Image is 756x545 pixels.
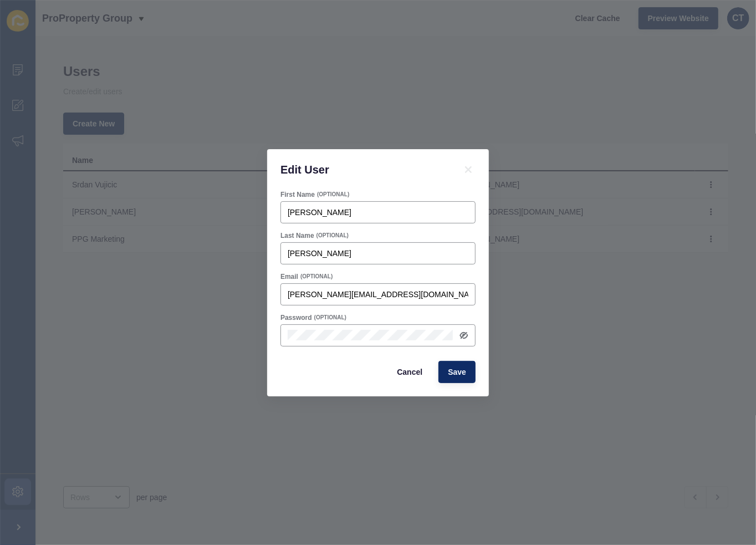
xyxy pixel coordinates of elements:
[300,273,333,281] span: (OPTIONAL)
[397,366,422,378] span: Cancel
[387,361,432,383] button: Cancel
[317,191,349,198] span: (OPTIONAL)
[280,313,312,322] label: Password
[280,272,298,281] label: Email
[280,162,448,177] h1: Edit User
[438,361,476,383] button: Save
[280,190,315,199] label: First Name
[314,314,346,322] span: (OPTIONAL)
[280,231,314,240] label: Last Name
[448,366,466,378] span: Save
[316,232,349,240] span: (OPTIONAL)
